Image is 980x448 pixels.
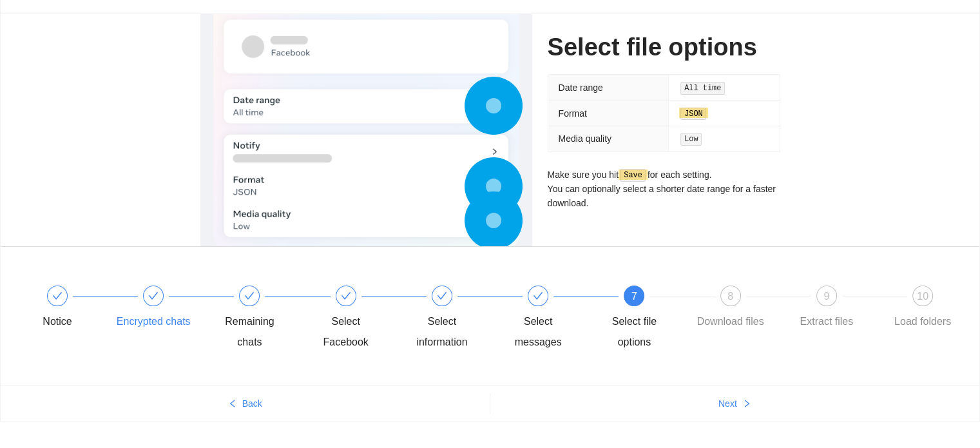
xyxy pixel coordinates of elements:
span: check [437,291,447,301]
div: Notice [43,311,72,332]
div: Load folders [894,311,951,332]
div: Remaining chats [212,311,287,353]
div: 8Download files [693,286,789,332]
span: Media quality [559,133,612,144]
div: Select messages [501,311,575,353]
span: check [148,291,159,301]
div: 7Select file options [597,286,693,353]
div: Select information [405,311,479,353]
div: Notice [20,286,116,332]
span: 9 [823,291,829,302]
div: Download files [697,311,764,332]
code: JSON [680,108,706,121]
div: Select file options [597,311,671,353]
h1: Select file options [548,32,780,63]
span: check [244,291,255,301]
div: Encrypted chats [117,311,191,332]
code: All time [680,82,725,95]
span: check [52,291,62,301]
code: Save [620,169,646,182]
div: 9Extract files [789,286,885,332]
div: Extract files [800,311,853,332]
div: Encrypted chats [116,286,212,332]
div: Select messages [501,286,597,353]
span: Format [559,108,587,119]
span: 10 [917,291,928,302]
div: Select Facebook [309,311,383,353]
p: Make sure you hit for each setting. You can optionally select a shorter date range for a faster d... [548,168,780,211]
div: Select Facebook [309,286,405,353]
span: Date range [559,83,603,93]
code: Low [680,133,702,146]
span: 8 [727,291,733,302]
span: left [228,399,237,409]
button: leftBack [1,393,490,414]
div: Remaining chats [212,286,308,353]
span: right [742,399,751,409]
span: Back [242,396,262,411]
span: check [341,291,351,301]
span: Next [718,396,737,411]
span: 7 [631,291,637,302]
div: 10Load folders [885,286,960,332]
div: Select information [405,286,501,353]
span: check [533,291,543,301]
button: Nextright [490,393,980,414]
